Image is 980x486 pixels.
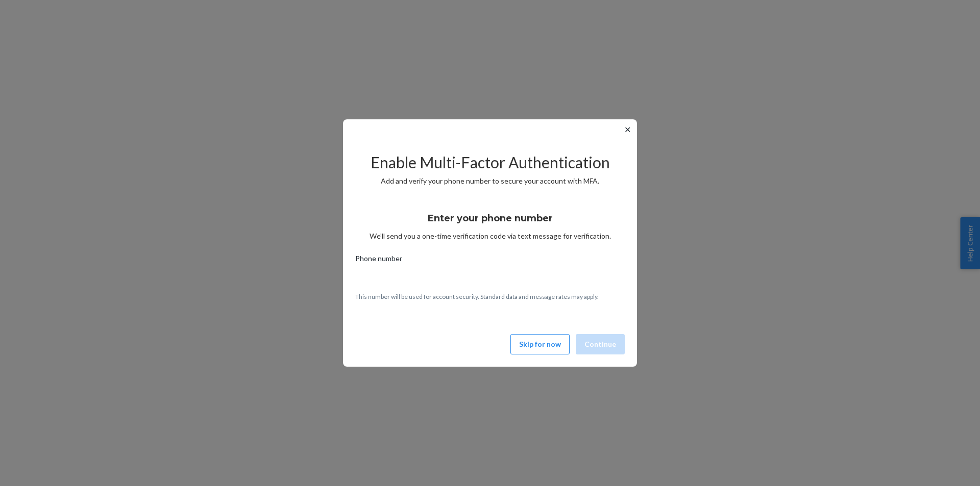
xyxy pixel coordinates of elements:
[510,334,570,354] button: Skip for now
[355,203,625,241] div: We’ll send you a one-time verification code via text message for verification.
[576,334,625,354] button: Continue
[355,253,402,268] span: Phone number
[622,123,633,136] button: ✕
[428,212,553,225] h3: Enter your phone number
[355,176,625,186] p: Add and verify your phone number to secure your account with MFA.
[355,154,625,171] h2: Enable Multi-Factor Authentication
[355,292,625,301] p: This number will be used for account security. Standard data and message rates may apply.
